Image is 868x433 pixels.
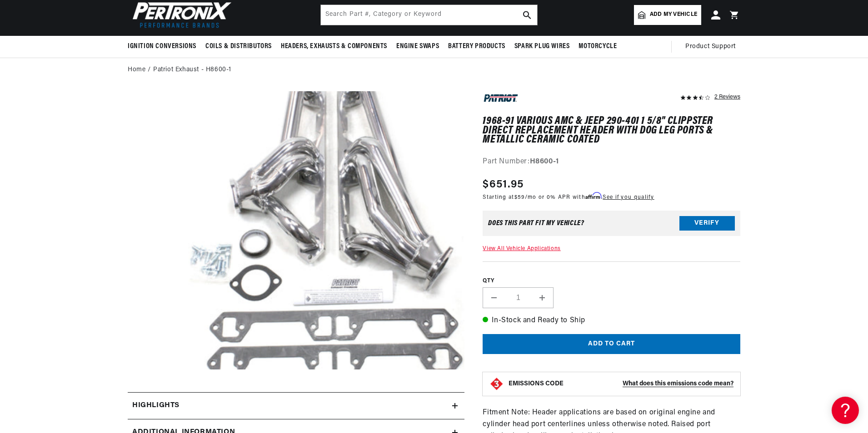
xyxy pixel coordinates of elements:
[483,156,740,168] div: Part Number:
[650,10,697,19] span: Add my vehicle
[483,334,740,354] button: Add to cart
[489,377,504,391] img: Emissions code
[603,195,654,200] a: See if you qualify - Learn more about Affirm Financing (opens in modal)
[530,158,559,165] strong: H8600-1
[128,65,740,75] nav: breadcrumbs
[128,91,464,374] media-gallery: Gallery Viewer
[483,246,560,251] a: View All Vehicle Applications
[483,277,740,285] label: QTY
[623,380,733,387] strong: What does this emissions code mean?
[153,65,231,75] a: Patriot Exhaust - H8600-1
[392,36,444,57] summary: Engine Swaps
[132,400,180,412] h2: Highlights
[444,36,510,57] summary: Battery Products
[396,42,439,51] span: Engine Swaps
[276,36,392,57] summary: Headers, Exhausts & Components
[281,42,387,51] span: Headers, Exhausts & Components
[128,36,201,57] summary: Ignition Conversions
[514,42,570,51] span: Spark Plug Wires
[510,36,574,57] summary: Spark Plug Wires
[579,42,617,51] span: Motorcycle
[585,192,601,199] span: Affirm
[201,36,276,57] summary: Coils & Distributors
[483,117,740,144] h1: 1968-91 Various AMC & Jeep 290-401 1 5/8" Clippster Direct Replacement Header with Dog Leg Ports ...
[321,5,537,25] input: Search Part #, Category or Keyword
[483,177,524,193] span: $651.95
[483,315,740,327] p: In-Stock and Ready to Ship
[128,393,464,419] summary: Highlights
[483,193,654,202] p: Starting at /mo or 0% APR with .
[509,380,733,388] button: EMISSIONS CODEWhat does this emissions code mean?
[517,5,537,25] button: search button
[514,195,525,200] span: $59
[685,36,740,58] summary: Product Support
[714,91,740,102] div: 2 Reviews
[128,42,196,51] span: Ignition Conversions
[205,42,272,51] span: Coils & Distributors
[685,42,736,52] span: Product Support
[128,65,145,75] a: Home
[679,216,735,231] button: Verify
[509,380,564,387] strong: EMISSIONS CODE
[634,5,701,25] a: Add my vehicle
[488,220,584,227] div: Does This part fit My vehicle?
[574,36,621,57] summary: Motorcycle
[448,42,505,51] span: Battery Products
